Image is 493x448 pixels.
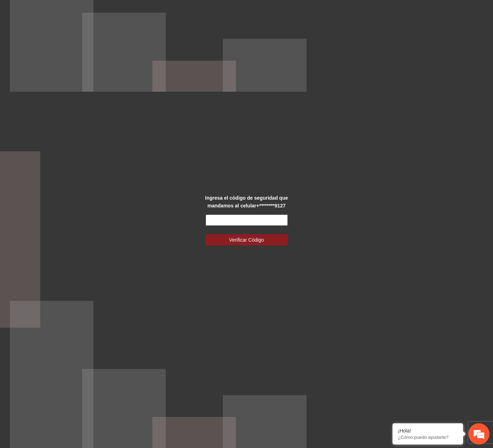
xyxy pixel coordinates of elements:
strong: Ingresa el código de seguridad que mandamos al celular +********9127 [205,195,288,208]
p: ¿Cómo puedo ayudarte? [398,435,458,440]
div: Chatee con nosotros ahora [37,36,118,45]
div: ¡Hola! [398,428,458,434]
div: Minimizar ventana de chat en vivo [116,4,133,20]
button: Verificar Código [206,234,288,246]
span: Verificar Código [229,236,264,244]
span: Estamos en línea. [41,94,97,165]
textarea: Escriba su mensaje y pulse “Intro” [4,193,134,217]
